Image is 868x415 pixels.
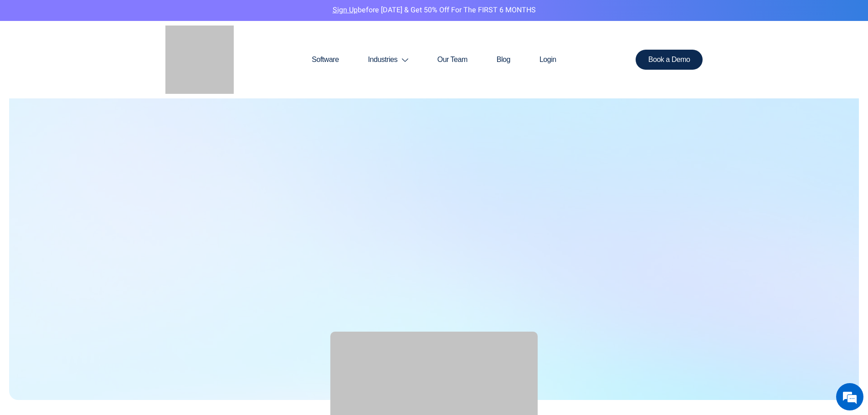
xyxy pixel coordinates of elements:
[354,38,423,82] a: Industries
[7,5,861,16] p: before [DATE] & Get 50% Off for the FIRST 6 MONTHS
[525,38,571,82] a: Login
[636,50,703,70] a: Book a Demo
[297,38,353,82] a: Software
[333,5,358,15] a: Sign Up
[423,38,482,82] a: Our Team
[482,38,525,82] a: Blog
[648,56,690,63] span: Book a Demo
